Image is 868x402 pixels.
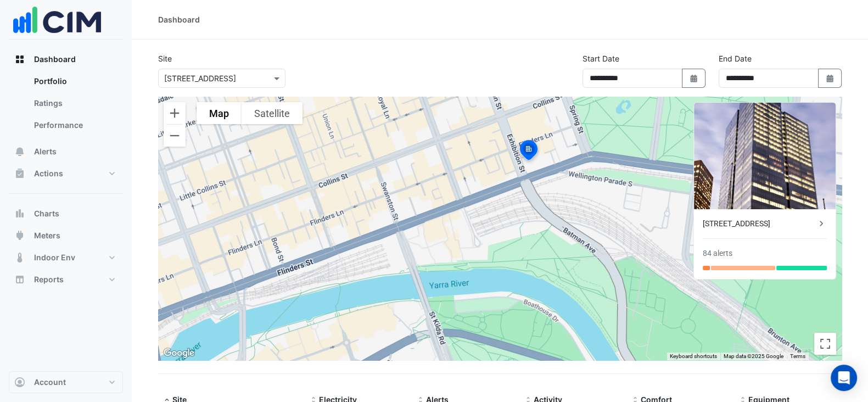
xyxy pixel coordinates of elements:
[14,208,25,219] app-icon: Charts
[689,74,699,83] fa-icon: Select Date
[517,138,541,165] img: site-pin-selected.svg
[9,225,123,247] button: Meters
[34,208,59,219] span: Charts
[164,125,186,147] button: Zoom out
[25,92,123,114] a: Ratings
[719,53,752,64] label: End Date
[9,141,123,163] button: Alerts
[25,114,123,136] a: Performance
[703,248,732,259] div: 84 alerts
[34,274,64,285] span: Reports
[34,168,63,179] span: Actions
[158,53,172,64] label: Site
[34,54,76,65] span: Dashboard
[583,53,619,64] label: Start Date
[161,346,197,360] img: Google
[724,353,783,359] span: Map data ©2025 Google
[9,203,123,225] button: Charts
[13,1,101,39] img: Company Logo
[825,74,835,83] fa-icon: Select Date
[14,252,25,263] app-icon: Indoor Env
[790,353,805,359] a: Terms (opens in new tab)
[14,168,25,179] app-icon: Actions
[34,252,75,263] span: Indoor Env
[694,103,836,209] img: 8 Exhibition Street
[814,333,836,355] button: Toggle fullscreen view
[242,102,303,124] button: Show satellite imagery
[9,70,123,141] div: Dashboard
[703,218,816,230] div: [STREET_ADDRESS]
[14,274,25,285] app-icon: Reports
[197,102,242,124] button: Show street map
[34,146,57,157] span: Alerts
[9,247,123,269] button: Indoor Env
[34,230,60,241] span: Meters
[9,48,123,70] button: Dashboard
[164,102,186,124] button: Zoom in
[9,163,123,185] button: Actions
[14,230,25,241] app-icon: Meters
[158,14,200,25] div: Dashboard
[14,54,25,65] app-icon: Dashboard
[25,70,123,92] a: Portfolio
[9,371,123,393] button: Account
[670,353,717,360] button: Keyboard shortcuts
[34,377,66,388] span: Account
[831,365,857,391] div: Open Intercom Messenger
[14,146,25,157] app-icon: Alerts
[9,269,123,291] button: Reports
[161,346,197,360] a: Open this area in Google Maps (opens a new window)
